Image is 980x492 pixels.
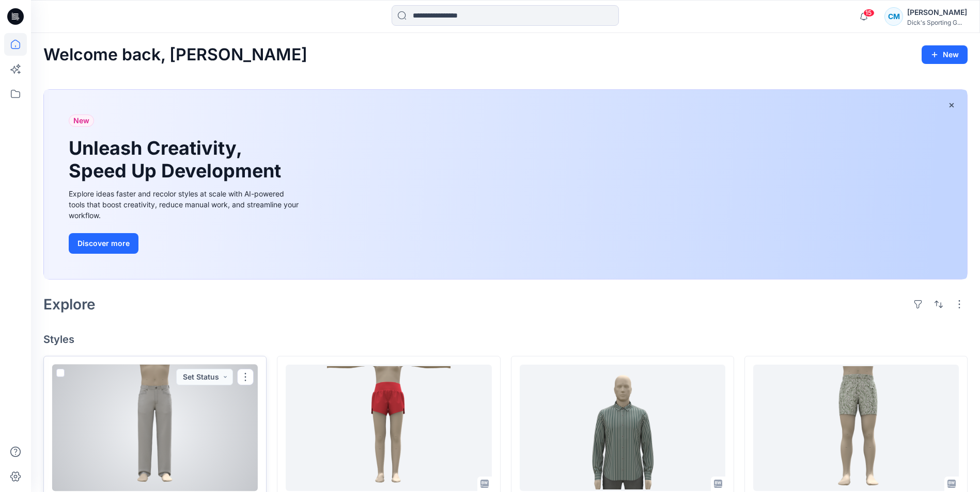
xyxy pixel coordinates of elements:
[922,45,968,64] button: New
[907,19,967,26] div: Dick's Sporting G...
[753,365,959,491] a: S26 Q2 MAX251107LP
[69,233,138,254] button: Discover more
[73,114,89,127] span: New
[520,365,725,491] a: S26 Q1 MAX46
[43,333,968,346] h4: Styles
[69,188,301,221] div: Explore ideas faster and recolor styles at scale with AI-powered tools that boost creativity, red...
[863,9,875,17] span: 15
[69,137,286,182] h1: Unleash Creativity, Speed Up Development
[52,365,258,491] a: FA26 MAX72
[286,365,491,491] a: S26 Q1 DAG16107NP
[69,233,301,254] a: Discover more
[43,45,307,64] h2: Welcome back, [PERSON_NAME]
[884,7,903,26] div: CM
[907,6,967,19] div: [PERSON_NAME]
[43,296,96,313] h2: Explore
